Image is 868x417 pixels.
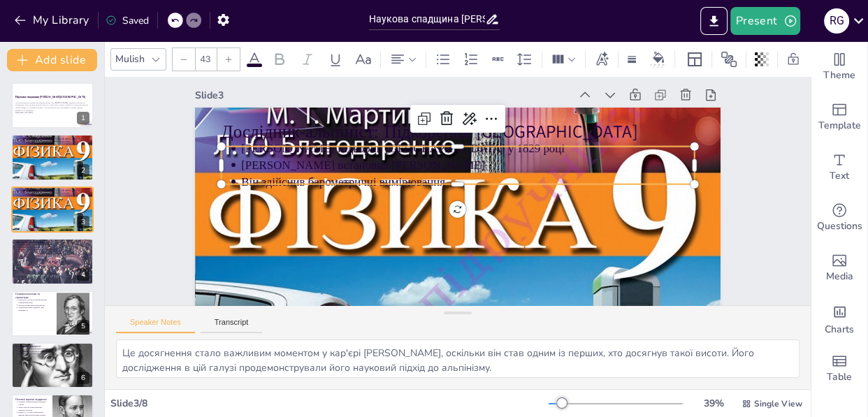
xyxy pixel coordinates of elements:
div: 1 [11,82,94,129]
p: Він створив унікальні прилади [18,246,89,249]
p: [PERSON_NAME] підкорив [GEOGRAPHIC_DATA] у 1829 році [18,191,89,194]
p: Основні наукові відкриття [15,397,48,402]
div: Add a table [811,344,867,394]
p: [PERSON_NAME] встановив [PERSON_NAME] [18,142,89,145]
div: Column Count [548,48,579,71]
button: Export to PowerPoint [700,7,728,35]
div: Slide 3 / 8 [110,397,549,410]
p: [PERSON_NAME] встановив [PERSON_NAME] [267,72,688,271]
p: Гальванопластика відкрила нові можливості [18,306,52,311]
p: Ця презентація розкриває маловідомі факти про [PERSON_NAME], видатного фізика та дослідника, який... [15,101,89,112]
div: Background color [648,52,669,66]
p: [PERSON_NAME] народився [DEMOGRAPHIC_DATA] [18,347,89,350]
p: [PERSON_NAME] був академіком та ректором [18,353,89,356]
span: Template [818,118,861,133]
span: Charts [825,322,854,337]
p: Правило Ленца визначає напрямок струму [18,401,48,406]
div: Change the overall theme [811,42,867,92]
div: R G [824,8,849,34]
span: Questions [817,219,862,234]
p: Біографічні відомості [15,344,89,349]
p: Засновник океанографії [15,240,89,244]
div: 2 [77,164,89,177]
p: Дослідник-альпініст: Підкорення [GEOGRAPHIC_DATA] [15,189,89,193]
span: Theme [823,68,855,83]
div: Saved [106,14,149,27]
div: 6 [77,372,89,384]
p: Він виготовив перші медальйони [18,304,52,307]
p: [PERSON_NAME] підкорив [GEOGRAPHIC_DATA] у 1829 році [18,140,89,142]
button: Transcript [201,318,263,333]
p: Він здійснив барометричні вимірювання [261,87,681,286]
textarea: Це досягнення стало важливим моментом у кар'єрі [PERSON_NAME], оскільки він став одним із перших,... [116,339,800,378]
p: Він навчався в [GEOGRAPHIC_DATA] [18,350,89,353]
div: Text effects [591,48,612,71]
div: 1 [77,112,89,124]
div: Layout [683,48,706,71]
input: Insert title [369,9,485,29]
div: 3 [11,186,94,233]
div: 4 [77,268,89,281]
p: [PERSON_NAME] виявив нові причини морських течій [18,249,89,251]
span: Media [826,269,853,284]
p: [PERSON_NAME] розробив методи гальванопластики [18,298,52,303]
div: 4 [11,238,94,284]
span: Table [827,370,852,385]
p: Гальванопластика та скульптура [15,292,52,300]
p: Він здійснив барометричні вимірювання [18,197,89,200]
span: Text [830,168,849,184]
div: Mulish [113,50,147,68]
p: [PERSON_NAME] обґрунтував використання електричних машин [18,411,48,416]
button: Speaker Notes [116,318,195,333]
div: Get real-time input from your audience [811,193,867,243]
p: Він здійснив барометричні вимірювання [18,145,89,147]
span: Position [721,51,737,68]
div: Add images, graphics, shapes or video [811,243,867,293]
div: Add charts and graphs [811,293,867,344]
p: [PERSON_NAME] встановив [PERSON_NAME] [18,194,89,197]
p: [PERSON_NAME] підкорив [GEOGRAPHIC_DATA] у 1829 році [274,57,695,256]
div: 5 [77,320,89,332]
button: Present [730,7,800,35]
p: [PERSON_NAME] брав участь у кругосвітній подорожі [18,244,89,247]
p: Generated with [URL] [15,112,89,115]
span: Single View [754,398,802,409]
button: My Library [10,9,95,31]
button: Add slide [7,49,97,71]
strong: Наукова спадщина [PERSON_NAME][GEOGRAPHIC_DATA] [15,96,85,99]
div: Add text boxes [811,142,867,193]
p: Закон Джоуля-Ленца визначає кількість теплоти [18,407,48,411]
div: 39 % [697,397,730,410]
p: Дослідник-альпініст: Підкорення [GEOGRAPHIC_DATA] [15,136,89,140]
div: 5 [11,291,94,337]
div: 2 [11,134,94,180]
button: R G [824,7,849,35]
div: Add ready made slides [811,92,867,142]
div: 3 [77,216,89,228]
div: Border settings [624,48,639,71]
div: 6 [11,342,94,388]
